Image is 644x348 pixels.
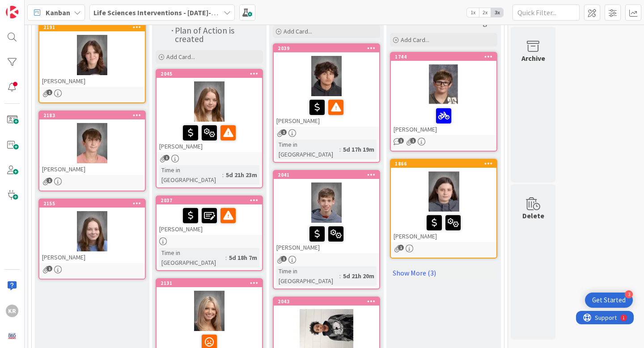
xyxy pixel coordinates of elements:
a: 2039[PERSON_NAME]Time in [GEOGRAPHIC_DATA]:5d 17h 19m [273,43,380,163]
div: [PERSON_NAME] [274,96,379,127]
div: 2039 [278,45,379,51]
div: 2131 [157,279,262,287]
span: 1x [467,8,479,17]
span: 1 [281,256,287,262]
a: 2037[PERSON_NAME]Time in [GEOGRAPHIC_DATA]:5d 18h 7m [156,195,263,271]
div: 2037[PERSON_NAME] [157,196,262,235]
span: 1 [410,138,416,144]
a: 1866[PERSON_NAME] [390,159,497,259]
span: Add Card... [284,27,312,35]
div: 2037 [161,197,262,204]
span: Support [19,1,41,12]
div: [PERSON_NAME] [391,212,496,242]
div: 2131 [161,280,262,286]
div: 5d 17h 19m [341,144,377,154]
div: 2041[PERSON_NAME] [274,171,379,253]
div: 2183 [39,111,145,119]
div: 2183 [43,112,145,119]
div: 1744 [395,54,496,60]
span: 3x [491,8,503,17]
input: Quick Filter... [513,4,580,21]
span: Add Card... [166,53,195,61]
div: 2155[PERSON_NAME] [39,199,145,263]
span: 1 [47,178,52,183]
div: 1 [47,4,49,11]
div: 3 [625,290,633,298]
div: [PERSON_NAME] [39,163,145,175]
div: Time in [GEOGRAPHIC_DATA] [276,140,339,159]
div: Open Get Started checklist, remaining modules: 3 [585,293,633,308]
div: Archive [521,53,545,64]
div: 2155 [43,200,145,207]
a: 2041[PERSON_NAME]Time in [GEOGRAPHIC_DATA]:5d 21h 20m [273,170,380,289]
div: KR [6,305,18,317]
span: 1 [281,129,287,135]
div: 2183[PERSON_NAME] [39,111,145,175]
a: 2155[PERSON_NAME] [38,199,146,280]
div: 1866 [391,160,496,168]
img: avatar [6,330,18,342]
span: Add Card... [401,36,429,44]
span: 1 [398,245,404,250]
div: 2037 [157,196,262,204]
span: 1 [398,138,404,144]
div: 2191 [43,24,145,30]
a: 2045[PERSON_NAME]Time in [GEOGRAPHIC_DATA]:5d 21h 23m [156,69,263,188]
div: [PERSON_NAME] [157,204,262,235]
div: [PERSON_NAME] [39,251,145,263]
div: 2039[PERSON_NAME] [274,44,379,127]
div: 1744[PERSON_NAME] [391,53,496,135]
a: 2191[PERSON_NAME] [38,22,146,103]
div: 5d 18h 7m [227,253,259,263]
span: : [225,253,227,263]
div: 2041 [274,171,379,179]
div: [PERSON_NAME] [39,75,145,87]
div: 2191 [39,23,145,31]
b: Life Sciences Interventions - [DATE]-[DATE] [93,8,232,17]
span: 1 [47,266,52,272]
div: [PERSON_NAME] [274,223,379,253]
div: 2039 [274,44,379,52]
img: Visit kanbanzone.com [6,6,18,18]
div: 2043 [274,297,379,306]
div: 2045[PERSON_NAME] [157,70,262,152]
div: 1866[PERSON_NAME] [391,160,496,242]
div: 2045 [161,71,262,77]
div: [PERSON_NAME] [391,105,496,135]
span: 1 [47,89,52,95]
span: Kanban [46,7,70,18]
div: 1866 [395,161,496,167]
span: 2x [479,8,491,17]
div: 5d 21h 23m [224,170,259,180]
span: : [222,170,224,180]
div: Delete [522,210,544,221]
span: : [339,271,341,281]
div: 2043 [278,298,379,305]
a: 2183[PERSON_NAME] [38,110,146,191]
span: : [339,144,341,154]
div: 1744 [391,53,496,61]
div: 2191[PERSON_NAME] [39,23,145,87]
div: 2155 [39,199,145,208]
div: Time in [GEOGRAPHIC_DATA] [276,266,339,286]
div: Time in [GEOGRAPHIC_DATA] [159,165,222,185]
div: Time in [GEOGRAPHIC_DATA] [159,248,225,267]
div: 2045 [157,70,262,78]
div: Get Started [592,296,626,305]
span: Plan of Action is created [175,25,236,44]
div: [PERSON_NAME] [157,122,262,152]
span: 1 [164,155,169,161]
a: 1744[PERSON_NAME] [390,52,497,152]
div: 2041 [278,172,379,178]
a: Show More (3) [390,266,497,280]
div: 5d 21h 20m [341,271,377,281]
